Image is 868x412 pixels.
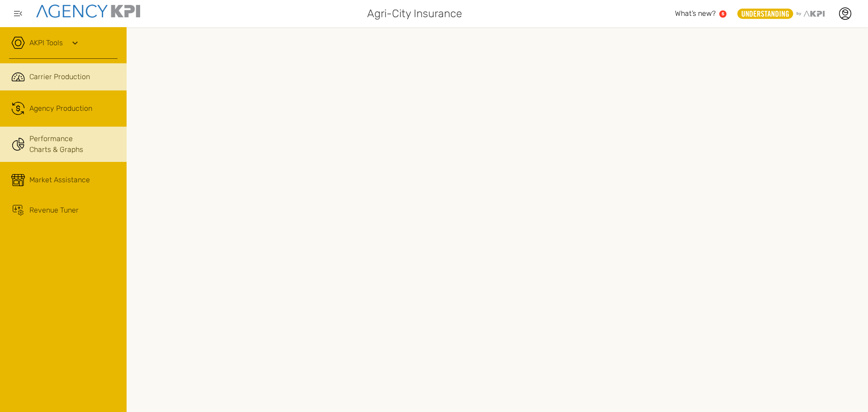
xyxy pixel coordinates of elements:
[36,5,140,18] img: agencykpi-logo-550x69-2d9e3fa8.png
[29,71,90,82] span: Carrier Production
[719,10,726,18] a: 5
[29,175,90,185] span: Market Assistance
[675,9,716,18] span: What’s new?
[29,103,92,114] span: Agency Production
[29,205,79,216] span: Revenue Tuner
[29,38,63,48] a: AKPI Tools
[722,11,724,16] text: 5
[367,5,462,22] span: Agri-City Insurance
